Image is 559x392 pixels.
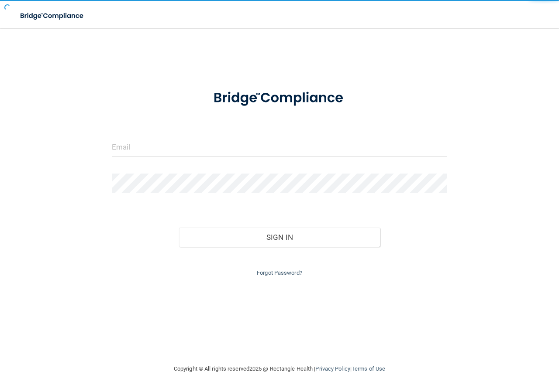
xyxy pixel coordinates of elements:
img: bridge_compliance_login_screen.278c3ca4.svg [199,80,360,116]
button: Sign In [179,228,380,247]
img: bridge_compliance_login_screen.278c3ca4.svg [13,7,92,25]
input: Email [112,137,447,157]
a: Privacy Policy [315,365,350,372]
div: Copyright © All rights reserved 2025 @ Rectangle Health | | [120,355,439,383]
a: Terms of Use [352,365,385,372]
a: Forgot Password? [257,269,302,276]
